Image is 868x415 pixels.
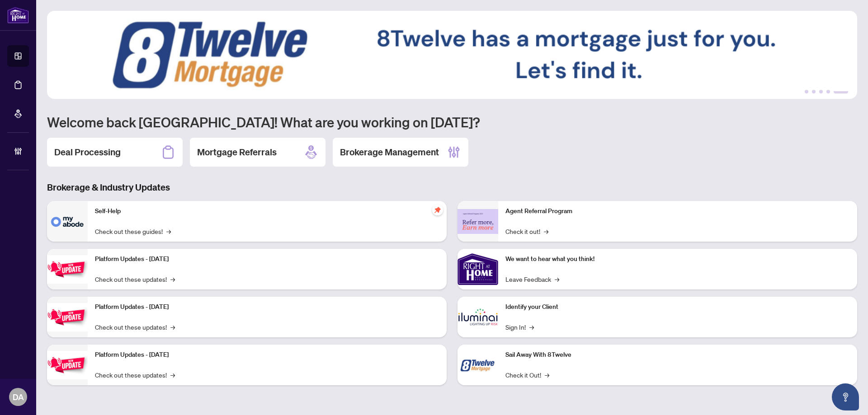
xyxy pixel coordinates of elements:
span: → [545,370,549,380]
a: Check out these updates!→ [95,370,175,380]
span: → [544,226,548,236]
span: pushpin [432,205,443,215]
p: We want to hear what you think! [505,254,850,264]
p: Platform Updates - [DATE] [95,350,439,360]
span: → [170,370,175,380]
a: Check out these updates!→ [95,274,175,284]
p: Platform Updates - [DATE] [95,302,439,312]
h3: Brokerage & Industry Updates [47,181,857,194]
img: We want to hear what you think! [458,249,498,289]
img: Slide 4 [47,11,857,99]
button: Open asap [832,383,859,410]
p: Sail Away With 8Twelve [505,350,850,360]
h1: Welcome back [GEOGRAPHIC_DATA]! What are you working on [DATE]? [47,113,857,131]
p: Identify your Client [505,302,850,312]
img: Platform Updates - July 8, 2025 [47,303,88,331]
button: 3 [819,90,823,93]
span: → [555,274,559,284]
button: 5 [834,90,848,93]
a: Check out these updates!→ [95,322,175,332]
span: → [170,274,175,284]
button: 2 [812,90,816,93]
h2: Brokerage Management [340,146,439,159]
span: → [170,322,175,332]
a: Sign In!→ [505,322,534,332]
a: Check it out!→ [505,226,548,236]
h2: Mortgage Referrals [197,146,277,159]
span: → [529,322,534,332]
img: Sail Away With 8Twelve [458,345,498,385]
img: logo [7,7,29,23]
span: → [166,226,171,236]
p: Self-Help [95,206,439,216]
span: DA [13,391,24,403]
p: Agent Referral Program [505,206,850,216]
img: Agent Referral Program [458,209,498,234]
button: 4 [826,90,830,93]
img: Identify your Client [458,297,498,337]
button: 1 [805,90,808,93]
img: Self-Help [47,201,88,242]
a: Check out these guides!→ [95,226,171,236]
img: Platform Updates - June 23, 2025 [47,351,88,379]
h2: Deal Processing [54,146,121,159]
a: Leave Feedback→ [505,274,559,284]
a: Check it Out!→ [505,370,549,380]
img: Platform Updates - July 21, 2025 [47,255,88,284]
p: Platform Updates - [DATE] [95,254,439,264]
